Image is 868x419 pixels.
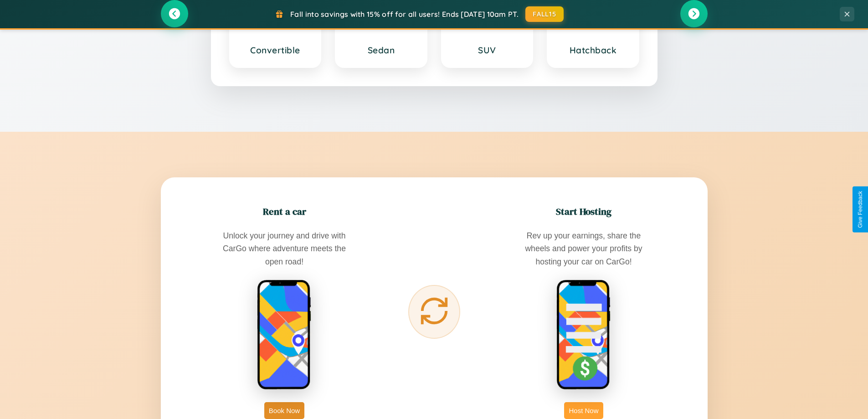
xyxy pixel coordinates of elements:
[239,45,312,56] h3: Convertible
[557,45,629,56] h3: Hatchback
[257,279,312,391] img: rent phone
[216,229,353,268] p: Unlock your journey and drive with CarGo where adventure meets the open road!
[556,205,611,218] h2: Start Hosting
[290,10,519,19] span: Fall into savings with 15% off for all users! Ends [DATE] 10am PT.
[345,45,417,56] h3: Sedan
[525,6,564,22] button: FALL15
[564,402,603,419] button: Host Now
[451,45,524,56] h3: SUV
[857,191,863,228] div: Give Feedback
[556,279,611,391] img: host phone
[264,402,304,419] button: Book Now
[263,205,306,218] h2: Rent a car
[515,229,652,268] p: Rev up your earnings, share the wheels and power your profits by hosting your car on CarGo!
